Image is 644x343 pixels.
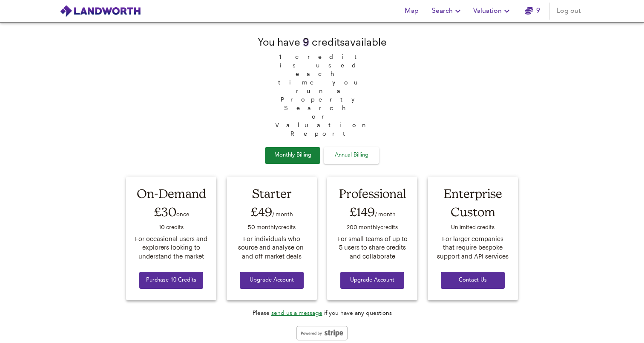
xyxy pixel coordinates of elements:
[235,202,309,221] div: £49
[432,5,463,17] span: Search
[335,235,409,261] div: For small teams of up to 5 users to share credits and collaborate
[235,221,309,234] div: 50 monthly credit s
[347,276,397,285] span: Upgrade Account
[303,36,309,48] span: 9
[296,326,348,340] img: stripe-logo
[240,272,304,289] button: Upgrade Account
[519,3,546,20] button: 9
[335,202,409,221] div: £149
[176,211,189,217] span: once
[247,276,297,285] span: Upgrade Account
[401,5,422,17] span: Map
[272,211,293,217] span: / month
[60,5,141,17] img: logo
[330,151,373,160] span: Annual Billing
[235,235,309,261] div: For individuals who source and analyse on- and off-market deals
[271,310,322,316] a: send us a message
[436,221,510,234] div: Unlimited credit s
[436,202,510,221] div: Custom
[525,5,540,17] a: 9
[134,235,208,261] div: For occasional users and explorers looking to understand the market
[146,276,196,285] span: Purchase 10 Credits
[134,202,208,221] div: £30
[436,185,510,202] div: Enterprise
[553,3,584,20] button: Log out
[258,35,387,49] div: You have credit s available
[335,221,409,234] div: 200 monthly credit s
[253,309,392,317] div: Please if you have any questions
[271,49,373,138] span: 1 credit is used each time you run a Property Search or Valuation Report
[375,211,396,217] span: / month
[557,5,581,17] span: Log out
[134,185,208,202] div: On-Demand
[473,5,512,17] span: Valuation
[448,276,498,285] span: Contact Us
[470,3,515,20] button: Valuation
[428,3,466,20] button: Search
[436,235,510,261] div: For larger companies that require bespoke support and API services
[324,147,379,164] button: Annual Billing
[340,272,404,289] button: Upgrade Account
[335,185,409,202] div: Professional
[134,221,208,234] div: 10 credit s
[398,3,425,20] button: Map
[441,272,505,289] button: Contact Us
[139,272,203,289] button: Purchase 10 Credits
[235,185,309,202] div: Starter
